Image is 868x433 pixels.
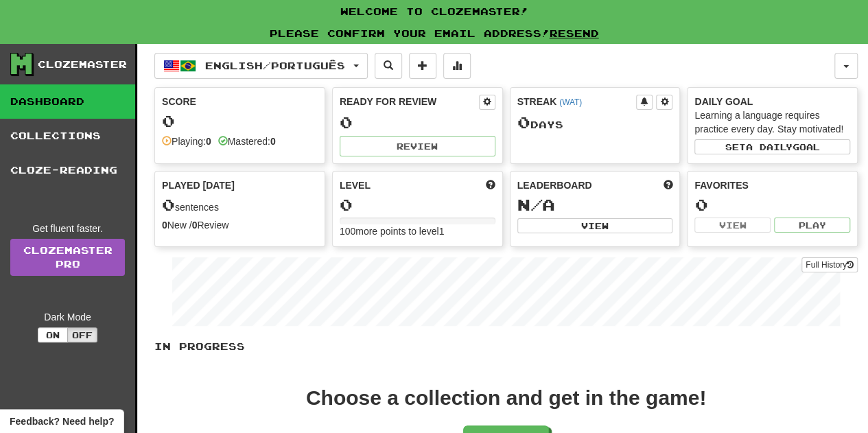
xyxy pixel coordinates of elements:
span: N/A [517,195,555,214]
div: sentences [162,196,318,214]
div: Playing: [162,134,211,148]
div: 0 [340,196,495,213]
button: English/Português [154,53,368,79]
div: 0 [162,113,318,130]
div: Favorites [694,178,850,192]
a: Resend [550,27,599,39]
span: English / Português [205,60,345,71]
p: In Progress [154,340,858,353]
div: Dark Mode [10,310,125,324]
div: Score [162,95,318,108]
span: a daily [746,142,793,152]
span: Level [340,178,371,192]
div: Learning a language requires practice every day. Stay motivated! [694,108,850,136]
div: Mastered: [218,134,276,148]
button: View [694,218,771,233]
button: Off [67,327,97,342]
span: 0 [162,195,175,214]
div: 0 [694,196,850,213]
button: Full History [801,257,858,272]
span: This week in points, UTC [663,178,672,192]
div: Daily Goal [694,95,850,108]
span: 0 [517,113,530,132]
button: Play [774,218,850,233]
div: Clozemaster [38,58,127,71]
button: Review [340,136,495,156]
div: 100 more points to level 1 [340,224,495,238]
div: Get fluent faster. [10,222,125,235]
span: Score more points to level up [486,178,495,192]
a: ClozemasterPro [10,239,125,276]
button: On [38,327,68,342]
span: Played [DATE] [162,178,235,192]
div: Ready for Review [340,95,479,108]
strong: 0 [270,136,276,147]
div: New / Review [162,218,318,232]
div: Streak [517,95,637,108]
strong: 0 [162,220,167,231]
button: More stats [443,53,471,79]
a: (WAT) [559,97,582,107]
div: Day s [517,114,673,132]
button: Add sentence to collection [409,53,436,79]
div: 0 [340,114,495,131]
button: View [517,218,673,233]
button: Seta dailygoal [694,139,850,154]
div: Choose a collection and get in the game! [306,388,706,408]
span: Leaderboard [517,178,592,192]
button: Search sentences [375,53,402,79]
span: Open feedback widget [10,414,114,428]
strong: 0 [192,220,198,231]
strong: 0 [206,136,211,147]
